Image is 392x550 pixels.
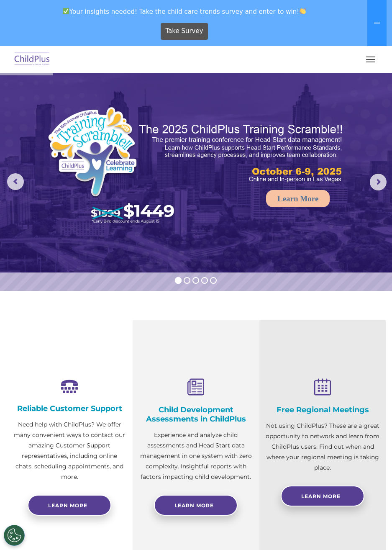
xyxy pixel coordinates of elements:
[28,495,111,516] a: Learn more
[266,405,379,414] h4: Free Regional Meetings
[139,405,253,424] h4: Child Development Assessments in ChildPlus
[139,430,253,482] p: Experience and analyze child assessments and Head Start data management in one system with zero c...
[4,525,25,546] button: Cookies Settings
[13,50,52,69] img: ChildPlus by Procare Solutions
[350,510,392,550] iframe: Chat Widget
[161,23,208,40] a: Take Survey
[63,8,69,14] img: ✅
[165,24,203,39] span: Take Survey
[266,421,379,473] p: Not using ChildPlus? These are a great opportunity to network and learn from ChildPlus users. Fin...
[174,502,214,509] span: Learn More
[301,493,341,499] span: Learn More
[48,502,87,509] span: Learn more
[300,8,306,14] img: 👏
[281,486,364,506] a: Learn More
[154,495,238,516] a: Learn More
[13,404,126,413] h4: Reliable Customer Support
[13,419,126,482] p: Need help with ChildPlus? We offer many convenient ways to contact our amazing Customer Support r...
[266,190,330,207] a: Learn More
[3,3,366,20] span: Your insights needed! Take the child care trends survey and enter to win!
